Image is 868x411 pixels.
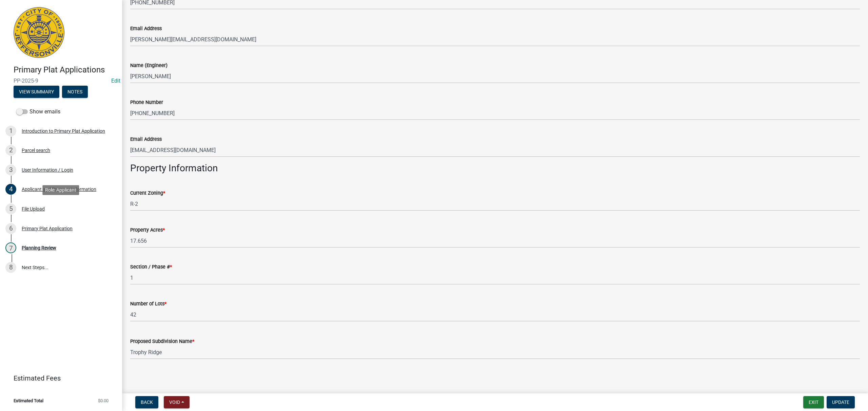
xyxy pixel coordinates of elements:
a: Edit [111,78,120,84]
wm-modal-confirm: Summary [14,89,59,95]
label: Email Address [130,26,162,31]
label: Current Zoning [130,191,165,196]
div: File Upload [22,207,45,211]
div: Planning Review [22,245,56,250]
button: Void [164,396,190,408]
label: Email Address [130,137,162,142]
wm-modal-confirm: Edit Application Number [111,78,120,84]
wm-modal-confirm: Notes [62,89,88,95]
div: Parcel search [22,148,50,153]
div: 7 [5,242,16,253]
span: PP-2025-9 [14,78,108,84]
h3: Property Information [130,163,860,174]
div: User Information / Login [22,168,73,172]
div: 4 [5,184,16,195]
label: Number of Lots [130,302,166,306]
span: Estimated Total [14,398,43,403]
div: Role: Applicant [42,185,79,195]
span: $0.00 [98,398,108,403]
label: Show emails [16,108,60,116]
button: View Summary [14,86,59,98]
div: 1 [5,126,16,136]
button: Exit [803,396,824,408]
img: City of Jeffersonville, Indiana [14,7,64,58]
div: 5 [5,203,16,214]
div: 2 [5,145,16,156]
label: Section / Phase # [130,265,172,269]
div: 3 [5,165,16,175]
button: Update [827,396,855,408]
label: Name (Engineer) [130,63,167,68]
span: Update [832,399,849,405]
label: Phone Number [130,100,163,105]
div: Primary Plat Application [22,226,73,231]
span: Void [169,399,180,405]
button: Notes [62,86,88,98]
a: Estimated Fees [5,371,111,385]
div: Introduction to Primary Plat Application [22,129,105,133]
div: Applicant and Property Information [22,187,96,192]
div: 6 [5,223,16,234]
span: Back [141,399,153,405]
button: Back [135,396,158,408]
label: Proposed Subdivision Name [130,339,194,344]
label: Property Acres [130,228,165,233]
div: 8 [5,262,16,273]
h4: Primary Plat Applications [14,65,117,75]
